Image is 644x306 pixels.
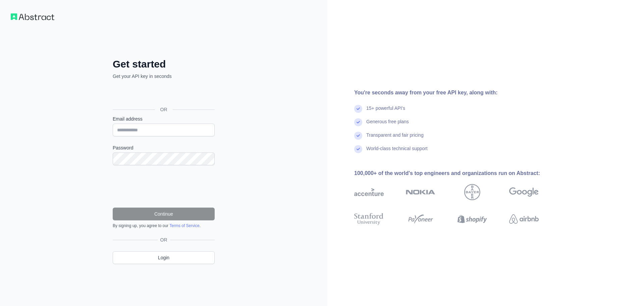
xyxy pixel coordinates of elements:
img: check mark [354,145,362,153]
div: Generous free plans [366,118,409,132]
label: Password [113,144,215,151]
button: Continue [113,208,215,220]
iframe: reCAPTCHA [113,173,215,200]
a: Login [113,251,215,264]
img: Workflow [11,13,54,20]
div: 15+ powerful API's [366,105,405,118]
span: OR [155,106,173,113]
div: You're seconds away from your free API key, along with: [354,89,560,97]
div: Transparent and fair pricing [366,132,424,145]
img: payoneer [406,212,435,226]
img: stanford university [354,212,384,226]
img: shopify [458,212,487,226]
div: By signing up, you agree to our . [113,223,215,228]
label: Email address [113,116,215,122]
iframe: Botão "Fazer login com o Google" [109,87,217,102]
div: 100,000+ of the world's top engineers and organizations run on Abstract: [354,169,560,177]
img: accenture [354,184,384,200]
p: Get your API key in seconds [113,73,215,80]
img: nokia [406,184,435,200]
span: OR [158,236,170,243]
img: google [509,184,539,200]
img: check mark [354,132,362,140]
h2: Get started [113,58,215,70]
img: check mark [354,118,362,126]
img: bayer [464,184,480,200]
a: Terms of Service [169,223,199,228]
img: airbnb [509,212,539,226]
div: World-class technical support [366,145,428,159]
img: check mark [354,105,362,113]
